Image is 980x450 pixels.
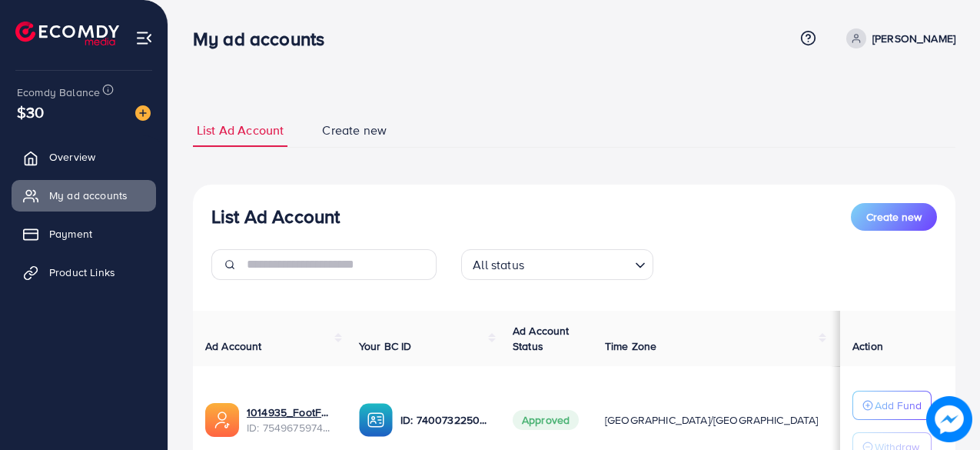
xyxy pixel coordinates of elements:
[12,180,156,211] a: My ad accounts
[461,249,653,280] div: Search for option
[926,396,972,442] img: image
[400,411,488,429] p: ID: 7400732250150567952
[135,29,153,47] img: menu
[49,226,92,242] span: Payment
[205,338,262,354] span: Ad Account
[12,218,156,249] a: Payment
[49,149,95,165] span: Overview
[211,205,340,228] h3: List Ad Account
[605,338,656,354] span: Time Zone
[359,338,412,354] span: Your BC ID
[17,85,100,100] span: Ecomdy Balance
[852,391,932,420] button: Add Fund
[872,29,955,48] p: [PERSON_NAME]
[840,28,955,48] a: [PERSON_NAME]
[205,403,239,437] img: ic-ads-acc.e4c84228.svg
[359,403,393,437] img: ic-ba-acc.ded83a64.svg
[322,122,387,139] span: Create new
[529,251,629,276] input: Search for option
[852,338,883,354] span: Action
[851,203,937,231] button: Create new
[866,209,922,225] span: Create new
[513,410,579,430] span: Approved
[197,122,284,139] span: List Ad Account
[135,105,151,121] img: image
[470,254,527,276] span: All status
[12,142,156,172] a: Overview
[247,405,334,436] div: <span class='underline'>1014935_FootFellow 2_1757798039889</span></br>7549675974431064082
[17,101,44,123] span: $30
[49,188,128,203] span: My ad accounts
[875,396,922,415] p: Add Fund
[49,265,115,280] span: Product Links
[247,405,334,420] a: 1014935_FootFellow 2_1757798039889
[12,257,156,288] a: Product Links
[247,420,334,435] span: ID: 7549675974431064082
[513,323,570,354] span: Ad Account Status
[15,22,119,45] img: logo
[193,28,337,50] h3: My ad accounts
[605,412,819,428] span: [GEOGRAPHIC_DATA]/[GEOGRAPHIC_DATA]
